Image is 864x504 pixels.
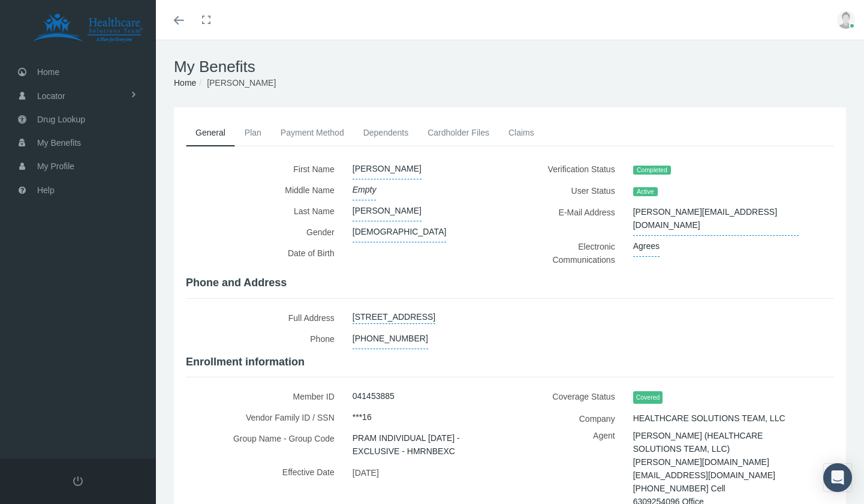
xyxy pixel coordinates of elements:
h4: Phone and Address [186,277,834,290]
span: Help [37,179,55,202]
label: Group Name - Group Code [186,428,344,461]
span: Locator [37,85,65,107]
label: Date of Birth [186,242,344,263]
span: 041453885 [353,386,395,406]
span: HEALTHCARE SOLUTIONS TEAM, LLC [633,408,785,428]
a: Payment Method [271,119,354,146]
label: Phone [186,328,344,349]
a: [STREET_ADDRESS] [353,307,435,324]
span: Covered [633,391,663,404]
span: [PERSON_NAME][EMAIL_ADDRESS][DOMAIN_NAME] [633,202,799,236]
span: Empty [353,179,377,200]
label: Gender [186,221,344,242]
h1: My Benefits [174,58,846,76]
label: Agent [519,429,624,504]
label: E-Mail Address [519,202,624,236]
a: Cardholder Files [418,119,499,146]
a: General [186,119,235,146]
span: [PHONE_NUMBER] [353,328,428,349]
label: User Status [519,180,624,202]
span: Home [37,61,59,83]
span: [PERSON_NAME][DOMAIN_NAME][EMAIL_ADDRESS][DOMAIN_NAME] [633,453,775,484]
label: Coverage Status [519,386,624,408]
span: [DEMOGRAPHIC_DATA] [353,221,447,242]
label: Electronic Communications [519,236,624,270]
img: user-placeholder.jpg [837,11,855,29]
span: [PERSON_NAME] [353,200,422,221]
a: Plan [235,119,271,146]
span: [DATE] [353,464,379,482]
span: My Benefits [37,131,81,154]
a: Dependents [354,119,419,146]
span: [PERSON_NAME] (HEALTHCARE SOLUTIONS TEAM, LLC) [633,427,763,458]
span: [PERSON_NAME] [207,78,276,88]
label: Member ID [186,386,344,407]
img: HEALTHCARE SOLUTIONS TEAM, LLC [16,13,159,43]
span: My Profile [37,155,74,178]
span: Active [633,187,658,197]
span: Completed [633,166,671,175]
label: Middle Name [186,179,344,200]
label: Company [519,408,624,429]
span: Agrees [633,236,660,257]
a: Claims [499,119,544,146]
div: Open Intercom Messenger [823,463,852,492]
span: Drug Lookup [37,108,85,131]
span: [PHONE_NUMBER] Cell [633,479,725,497]
label: Last Name [186,200,344,221]
span: PRAM INDIVIDUAL [DATE] - EXCLUSIVE - HMRNBEXC [353,428,492,461]
h4: Enrollment information [186,356,834,369]
label: Vendor Family ID / SSN [186,407,344,428]
span: [PERSON_NAME] [353,158,422,179]
label: First Name [186,158,344,179]
label: Full Address [186,307,344,328]
label: Verification Status [519,158,624,180]
label: Effective Date [186,461,344,482]
a: Home [174,78,196,88]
